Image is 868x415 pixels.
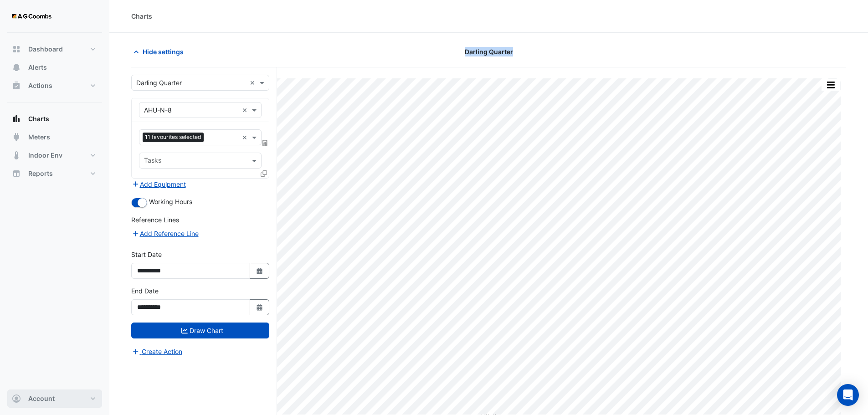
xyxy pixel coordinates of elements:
[12,81,21,90] app-icon: Actions
[7,77,102,95] button: Actions
[28,133,50,142] span: Meters
[7,40,102,58] button: Dashboard
[131,286,159,296] label: End Date
[12,151,21,160] app-icon: Indoor Env
[822,79,840,91] button: More Options
[131,179,186,190] button: Add Equipment
[28,81,52,90] span: Actions
[131,250,162,259] label: Start Date
[7,128,102,146] button: Meters
[131,323,269,338] button: Draw Chart
[149,198,192,205] span: Working Hours
[131,228,199,239] button: Add Reference Line
[12,45,21,54] app-icon: Dashboard
[256,303,264,311] fa-icon: Select Date
[28,63,47,72] span: Alerts
[131,346,183,357] button: Create Action
[261,169,267,177] span: Clone Favourites and Tasks from this Equipment to other Equipment
[28,169,53,178] span: Reports
[131,44,190,60] button: Hide settings
[250,78,257,87] span: Clear
[143,47,184,56] span: Hide settings
[7,164,102,183] button: Reports
[242,133,250,142] span: Clear
[143,155,161,167] div: Tasks
[242,105,250,115] span: Clear
[143,133,204,142] span: 11 favourites selected
[261,139,269,147] span: Choose Function
[28,114,49,123] span: Charts
[131,215,179,225] label: Reference Lines
[7,110,102,128] button: Charts
[7,58,102,77] button: Alerts
[7,389,102,408] button: Account
[28,151,62,160] span: Indoor Env
[131,11,152,21] div: Charts
[28,45,63,54] span: Dashboard
[837,384,859,406] div: Open Intercom Messenger
[12,63,21,72] app-icon: Alerts
[12,169,21,178] app-icon: Reports
[12,114,21,123] app-icon: Charts
[7,146,102,164] button: Indoor Env
[11,7,52,26] img: Company Logo
[12,133,21,142] app-icon: Meters
[256,267,264,275] fa-icon: Select Date
[465,47,513,56] span: Darling Quarter
[28,394,55,403] span: Account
